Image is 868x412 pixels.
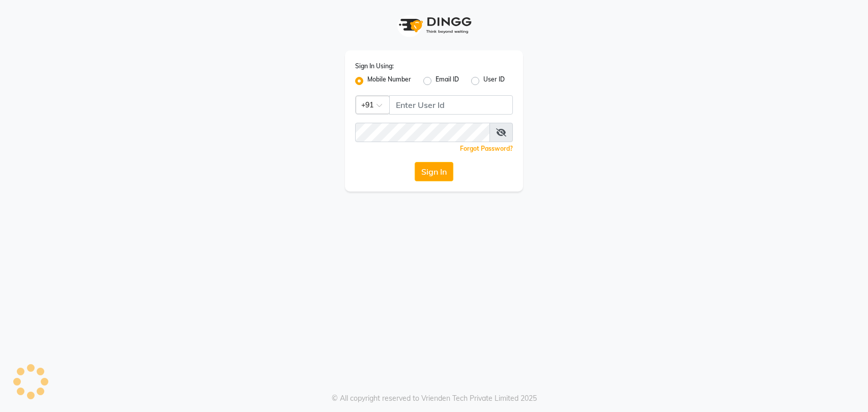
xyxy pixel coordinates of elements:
label: User ID [483,75,505,87]
a: Forgot Password? [460,145,513,152]
label: Sign In Using: [355,62,394,71]
input: Username [389,95,513,115]
input: Username [355,123,490,142]
img: logo1.svg [393,10,475,40]
button: Sign In [415,162,453,181]
label: Mobile Number [367,75,411,87]
label: Email ID [436,75,459,87]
